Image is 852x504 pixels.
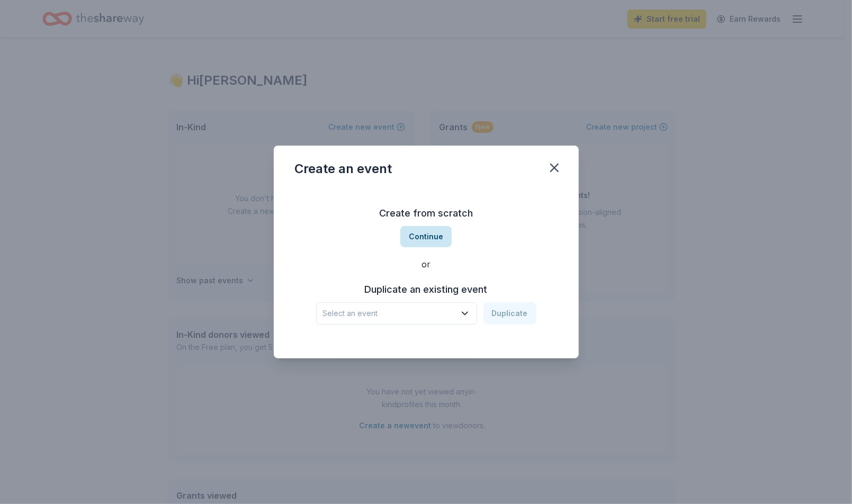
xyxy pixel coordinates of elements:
[400,226,452,247] button: Continue
[295,205,558,222] h3: Create from scratch
[295,258,558,271] div: or
[316,281,536,298] h3: Duplicate an existing event
[323,307,455,320] span: Select an event
[295,160,392,177] div: Create an event
[316,302,477,325] button: Select an event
